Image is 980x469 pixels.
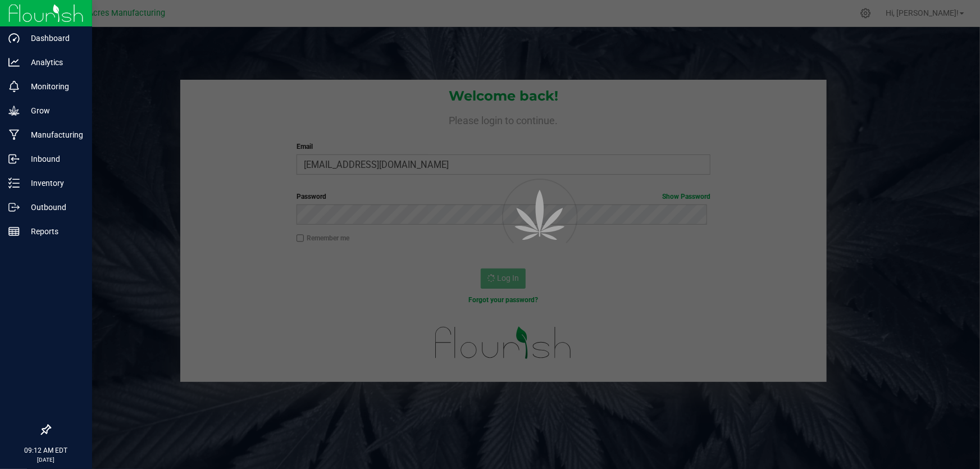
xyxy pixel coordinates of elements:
p: Inventory [20,176,87,190]
inline-svg: Dashboard [8,33,20,44]
p: Inbound [20,152,87,166]
p: Analytics [20,56,87,69]
p: Monitoring [20,80,87,93]
p: Outbound [20,201,87,214]
inline-svg: Inbound [8,153,20,165]
p: Reports [20,225,87,238]
inline-svg: Grow [8,105,20,116]
inline-svg: Monitoring [8,81,20,92]
inline-svg: Inventory [8,177,20,189]
p: [DATE] [5,456,87,464]
p: Dashboard [20,31,87,45]
inline-svg: Analytics [8,57,20,68]
p: Grow [20,104,87,117]
p: Manufacturing [20,128,87,142]
inline-svg: Outbound [8,202,20,213]
inline-svg: Manufacturing [8,129,20,140]
inline-svg: Reports [8,226,20,237]
p: 09:12 AM EDT [5,445,87,456]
